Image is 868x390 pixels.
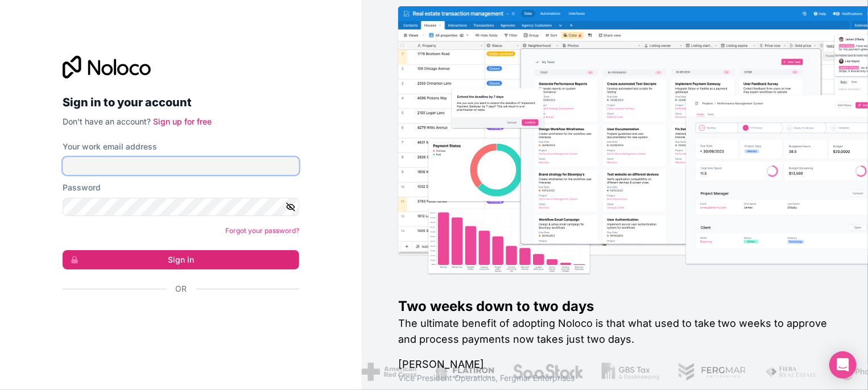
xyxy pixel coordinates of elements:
[225,226,299,235] a: Forgot your password?
[398,372,832,384] h1: Vice President Operations , Fergmar Enterprises
[362,363,417,381] img: /assets/american-red-cross-BAupjrZR.png
[63,250,299,269] button: Sign in
[63,141,157,152] label: Your work email address
[175,283,187,294] span: Or
[153,117,212,126] a: Sign up for free
[63,182,101,193] label: Password
[57,307,296,332] iframe: Sign in with Google Button
[63,198,299,216] input: Password
[398,297,832,316] h1: Two weeks down to two days
[398,316,832,347] h2: The ultimate benefit of adopting Noloco is that what used to take two weeks to approve and proces...
[398,356,832,372] h1: [PERSON_NAME]
[829,351,857,379] div: Open Intercom Messenger
[63,117,151,126] span: Don't have an account?
[63,92,299,113] h2: Sign in to your account
[63,157,299,175] input: Email address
